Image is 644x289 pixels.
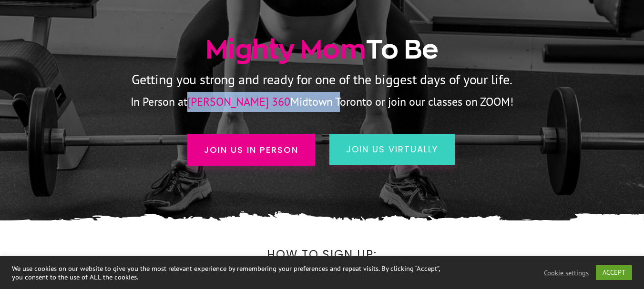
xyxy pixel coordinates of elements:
a: Cookie settings [544,269,589,277]
a: Join us in person [187,134,315,166]
p: In Person at Midtown Toronto or join our classes on ZOOM! [37,92,608,112]
a: ACCEPT [596,265,632,280]
p: Getting you strong and ready for one of the biggest days of your life. [37,68,608,91]
span: Join us in person [204,143,298,156]
h1: To Be [37,32,608,67]
a: join us virtually [329,134,455,165]
span: join us virtually [346,143,438,155]
span: [PERSON_NAME] 360 [187,94,290,109]
div: We use cookies on our website to give you the most relevant experience by remembering your prefer... [12,264,446,281]
span: How to Sign Up: [267,247,377,262]
span: Mighty Mom [205,35,366,63]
